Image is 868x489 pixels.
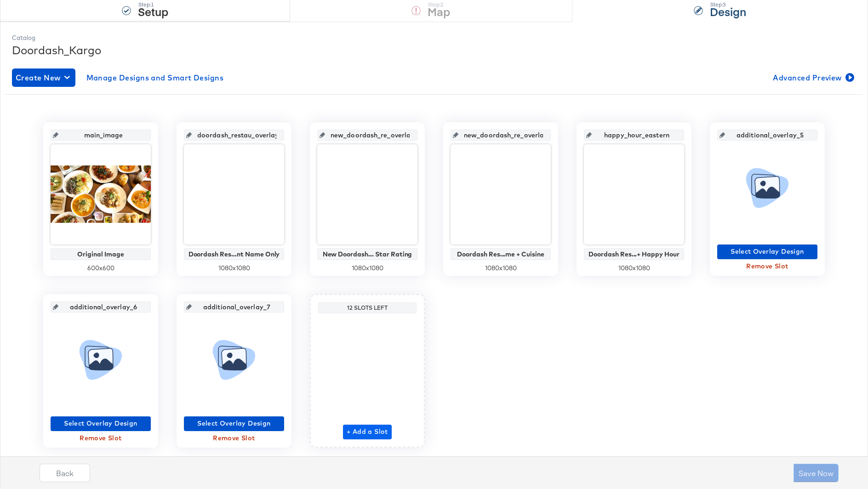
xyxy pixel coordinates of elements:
[12,68,75,87] button: Create New
[184,264,284,273] div: 1080 x 1080
[51,416,151,431] button: Select Overlay Design
[184,416,284,431] button: Select Overlay Design
[710,1,746,8] div: Step: 3
[710,4,746,19] strong: Design
[16,71,72,84] span: Create New
[721,246,814,257] span: Select Overlay Design
[184,431,284,446] button: Remove Slot
[343,425,392,439] button: + Add a Slot
[138,4,168,19] strong: Setup
[54,418,147,429] span: Select Overlay Design
[453,250,548,258] div: Doordash Res...me + Cuisine
[86,71,224,84] span: Manage Designs and Smart Designs
[347,426,388,438] span: + Add a Slot
[83,68,228,87] button: Manage Designs and Smart Designs
[773,71,852,84] span: Advanced Preview
[53,250,148,258] div: Original Image
[51,431,151,446] button: Remove Slot
[188,418,280,429] span: Select Overlay Design
[717,244,817,259] button: Select Overlay Design
[40,464,90,482] button: Back
[317,264,417,273] div: 1080 x 1080
[717,259,817,274] button: Remove Slot
[51,264,151,273] div: 600 x 600
[138,1,168,8] div: Step: 1
[188,432,280,444] span: Remove Slot
[451,264,551,273] div: 1080 x 1080
[54,432,147,444] span: Remove Slot
[586,250,682,258] div: Doordash Res...+ Happy Hour
[320,304,414,312] div: 12 Slots Left
[721,261,814,272] span: Remove Slot
[584,264,684,273] div: 1080 x 1080
[769,68,856,87] button: Advanced Preview
[186,250,282,258] div: Doordash Res...nt Name Only
[12,42,856,58] div: Doordash_Kargo
[320,250,415,258] div: New Doordash... Star Rating
[12,34,856,42] div: Catalog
